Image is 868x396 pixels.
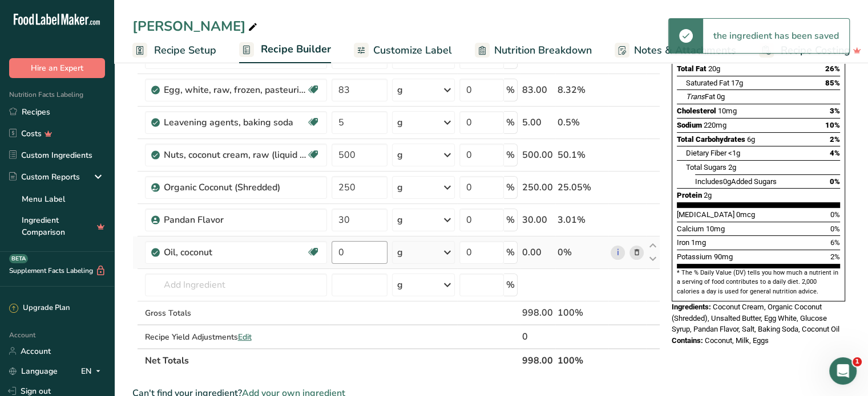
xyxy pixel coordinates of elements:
[397,213,403,227] div: g
[558,148,606,162] div: 50.1%
[718,107,737,115] span: 10mg
[728,149,740,157] span: <1g
[677,210,734,219] span: [MEDICAL_DATA]
[691,238,706,247] span: 1mg
[704,191,712,199] span: 2g
[686,149,726,157] span: Dietary Fiber
[677,268,840,296] section: * The % Daily Value (DV) tells you how much a nutrient in a serving of food contributes to a dail...
[145,273,327,296] input: Add Ingredient
[397,181,403,194] div: g
[558,83,606,97] div: 8.32%
[677,107,716,115] span: Cholesterol
[522,330,553,344] div: 0
[615,38,736,63] a: Notes & Attachments
[759,38,861,63] a: Recipe Costing
[677,135,745,144] span: Total Carbohydrates
[708,64,720,73] span: 20g
[164,246,306,259] div: Oil, coconut
[522,306,553,320] div: 998.00
[9,361,58,381] a: Language
[261,42,331,57] span: Recipe Builder
[830,149,840,157] span: 4%
[164,181,306,194] div: Organic Coconut (Shredded)
[695,177,777,186] span: Includes Added Sugars
[397,148,403,162] div: g
[145,307,327,319] div: Gross Totals
[736,210,755,219] span: 0mcg
[558,246,606,259] div: 0%
[9,171,80,183] div: Custom Reports
[830,210,840,219] span: 0%
[9,58,105,78] button: Hire an Expert
[239,36,331,64] a: Recipe Builder
[830,107,840,115] span: 3%
[164,213,306,227] div: Pandan Flavor
[703,19,849,53] div: the ingredient has been saved
[164,148,306,162] div: Nuts, coconut cream, raw (liquid expressed from grated meat)
[830,238,840,247] span: 6%
[825,64,840,73] span: 26%
[717,92,725,101] span: 0g
[677,64,706,73] span: Total Fat
[672,336,703,345] span: Contains:
[634,43,736,58] span: Notes & Attachments
[830,224,840,233] span: 0%
[558,213,606,227] div: 3.01%
[522,83,553,97] div: 83.00
[714,252,733,261] span: 90mg
[132,16,260,36] div: [PERSON_NAME]
[475,38,592,63] a: Nutrition Breakdown
[354,38,452,63] a: Customize Label
[677,191,702,199] span: Protein
[677,252,712,261] span: Potassium
[522,181,553,194] div: 250.00
[611,246,625,260] a: i
[522,148,553,162] div: 500.00
[686,163,726,172] span: Total Sugars
[154,43,216,58] span: Recipe Setup
[555,348,608,372] th: 100%
[522,116,553,129] div: 5.00
[397,116,403,129] div: g
[373,43,452,58] span: Customize Label
[829,357,857,385] iframe: Intercom live chat
[397,278,403,292] div: g
[397,83,403,97] div: g
[723,177,731,186] span: 0g
[164,116,306,129] div: Leavening agents, baking soda
[81,364,105,378] div: EN
[677,121,702,129] span: Sodium
[686,92,705,101] i: Trans
[132,38,216,63] a: Recipe Setup
[747,135,755,144] span: 6g
[672,303,839,333] span: Coconut Cream, Organic Coconut (Shredded), Unsalted Butter, Egg White, Glucose Syrup, Pandan Flav...
[677,238,689,247] span: Iron
[677,224,704,233] span: Calcium
[830,177,840,186] span: 0%
[825,121,840,129] span: 10%
[238,332,252,342] span: Edit
[705,336,769,345] span: Coconut, Milk, Eggs
[164,83,306,97] div: Egg, white, raw, frozen, pasteurized
[728,163,736,172] span: 2g
[853,357,862,366] span: 1
[830,135,840,144] span: 2%
[522,213,553,227] div: 30.00
[830,252,840,261] span: 2%
[522,246,553,259] div: 0.00
[9,254,28,263] div: BETA
[706,224,725,233] span: 10mg
[558,181,606,194] div: 25.05%
[520,348,555,372] th: 998.00
[704,121,726,129] span: 220mg
[145,331,327,343] div: Recipe Yield Adjustments
[686,79,729,87] span: Saturated Fat
[143,348,520,372] th: Net Totals
[825,79,840,87] span: 85%
[397,246,403,259] div: g
[731,79,743,87] span: 17g
[558,116,606,129] div: 0.5%
[9,303,70,314] div: Upgrade Plan
[494,43,592,58] span: Nutrition Breakdown
[558,306,606,320] div: 100%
